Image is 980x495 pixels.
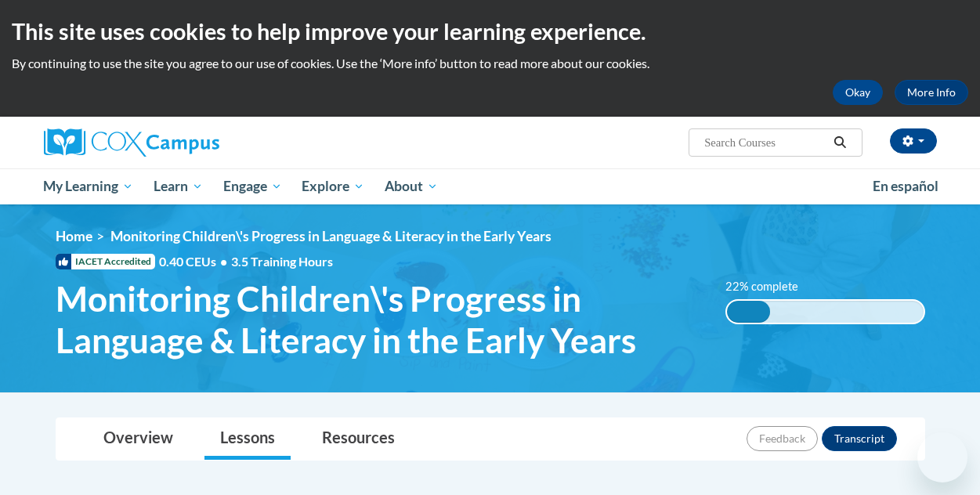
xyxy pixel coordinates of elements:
a: Home [56,228,92,244]
a: Lessons [204,418,291,460]
button: Feedback [747,426,818,451]
a: En español [862,170,949,203]
span: Engage [223,177,282,196]
button: Transcript [822,426,897,451]
span: Learn [154,177,203,196]
span: Monitoring Children\'s Progress in Language & Literacy in the Early Years [110,228,551,244]
span: • [220,254,227,269]
iframe: Button to launch messaging window [917,432,967,482]
a: About [374,168,448,204]
p: By continuing to use the site you agree to our use of cookies. Use the ‘More info’ button to read... [12,55,968,72]
span: About [385,177,438,196]
span: My Learning [43,177,133,196]
button: Search [828,133,852,152]
a: Cox Campus [44,128,326,157]
div: Main menu [32,168,949,204]
input: Search Courses [703,133,828,152]
button: Account Settings [890,128,937,154]
span: Monitoring Children\'s Progress in Language & Literacy in the Early Years [56,278,702,361]
span: 0.40 CEUs [159,253,231,270]
img: Cox Campus [44,128,219,157]
a: Overview [88,418,189,460]
a: Engage [213,168,292,204]
label: 22% complete [725,278,815,295]
span: IACET Accredited [56,254,155,269]
h2: This site uses cookies to help improve your learning experience. [12,16,968,47]
span: En español [873,178,938,194]
a: Explore [291,168,374,204]
a: More Info [895,80,968,105]
a: Learn [143,168,213,204]
a: My Learning [34,168,144,204]
a: Resources [306,418,410,460]
span: Explore [302,177,364,196]
button: Okay [833,80,883,105]
span: 3.5 Training Hours [231,254,333,269]
div: 22% complete [727,301,770,323]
